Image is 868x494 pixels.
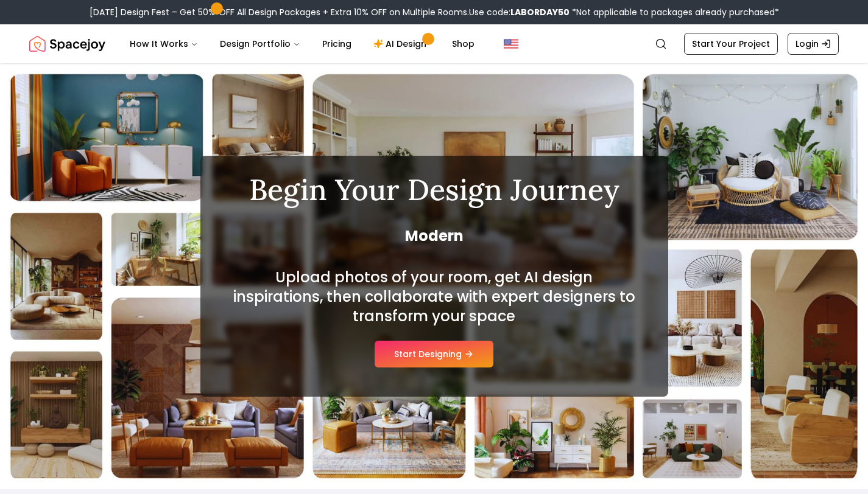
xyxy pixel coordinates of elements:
nav: Global [29,24,839,63]
button: Start Designing [375,341,493,367]
a: Start Your Project [684,33,778,55]
img: Spacejoy Logo [29,32,105,56]
a: Spacejoy [29,32,105,56]
button: Design Portfolio [210,32,310,56]
img: United States [504,37,518,51]
h1: Begin Your Design Journey [230,175,639,204]
button: How It Works [120,32,208,56]
div: [DATE] Design Fest – Get 50% OFF All Design Packages + Extra 10% OFF on Multiple Rooms. [90,6,779,18]
b: LABORDAY50 [510,6,570,18]
a: Pricing [312,32,361,56]
span: Use code: [469,6,570,18]
span: Modern [230,226,639,246]
a: Login [788,33,839,55]
nav: Main [120,32,484,56]
a: Shop [442,32,484,56]
h2: Upload photos of your room, get AI design inspirations, then collaborate with expert designers to... [230,268,639,326]
span: *Not applicable to packages already purchased* [570,6,779,18]
a: AI Design [364,32,440,56]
